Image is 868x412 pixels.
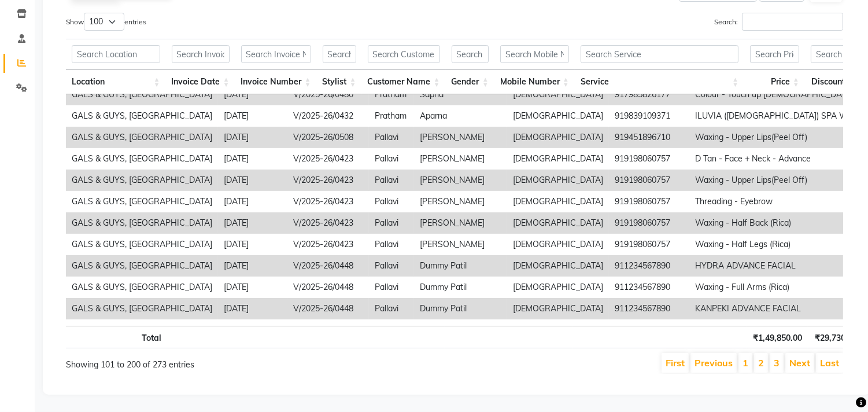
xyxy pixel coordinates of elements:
td: [DEMOGRAPHIC_DATA] [507,277,609,298]
td: GALS & GUYS, [GEOGRAPHIC_DATA] [66,255,218,277]
a: Next [789,357,810,369]
td: [DATE] [218,170,287,191]
td: [DATE] [218,148,287,170]
th: Customer Name: activate to sort column ascending [362,69,446,94]
td: Pallavi [369,255,414,277]
th: Invoice Date: activate to sort column ascending [166,69,235,94]
th: Service: activate to sort column ascending [575,69,744,94]
input: Search Discount [811,45,854,63]
td: [DEMOGRAPHIC_DATA] [507,212,609,234]
a: 1 [743,357,748,369]
td: V/2025-26/0480 [287,84,369,105]
input: Search Service [581,45,738,63]
td: Pratham [369,105,414,127]
th: Stylist: activate to sort column ascending [317,69,362,94]
td: [DEMOGRAPHIC_DATA] [507,319,609,341]
td: Aparna [414,105,507,127]
th: ₹1,49,850.00 [747,326,808,348]
td: GALS & GUYS, [GEOGRAPHIC_DATA] [66,170,218,191]
td: Pallavi [369,277,414,298]
td: [PERSON_NAME] [414,212,507,234]
td: Dummy Patil [414,277,507,298]
td: [PERSON_NAME] [414,127,507,148]
td: GALS & GUYS, [GEOGRAPHIC_DATA] [66,212,218,234]
td: Pallavi [369,191,414,212]
td: GALS & GUYS, [GEOGRAPHIC_DATA] [66,84,218,105]
td: [DATE] [218,105,287,127]
td: V/2025-26/0423 [287,170,369,191]
td: [DATE] [218,191,287,212]
td: GALS & GUYS, [GEOGRAPHIC_DATA] [66,277,218,298]
label: Search: [714,13,843,31]
td: V/2025-26/0423 [287,212,369,234]
td: [DEMOGRAPHIC_DATA] [507,148,609,170]
td: Dummy Patil [414,298,507,319]
td: [PERSON_NAME] [414,234,507,255]
td: 919198060757 [609,212,689,234]
td: GALS & GUYS, [GEOGRAPHIC_DATA] [66,105,218,127]
a: 2 [758,357,764,369]
input: Search: [742,13,843,31]
td: 911234567890 [609,298,689,319]
td: [PERSON_NAME] [414,170,507,191]
a: Previous [695,357,733,369]
a: First [666,357,685,369]
input: Search Stylist [323,45,356,63]
td: 911234567890 [609,277,689,298]
td: GALS & GUYS, [GEOGRAPHIC_DATA] [66,319,218,341]
td: [DEMOGRAPHIC_DATA] [507,298,609,319]
td: [PERSON_NAME] [414,148,507,170]
th: Discount: activate to sort column ascending [805,69,860,94]
td: [DATE] [218,234,287,255]
input: Search Mobile Number [500,45,569,63]
td: V/2025-26/0423 [287,148,369,170]
td: GALS & GUYS, [GEOGRAPHIC_DATA] [66,191,218,212]
label: Show entries [66,13,146,31]
td: V/2025-26/0423 [287,191,369,212]
td: Dummy Patil [414,255,507,277]
th: Location: activate to sort column ascending [66,69,166,94]
td: V/2025-26/0508 [287,127,369,148]
td: 919451896710 [609,127,689,148]
td: [DATE] [218,212,287,234]
td: [DATE] [218,298,287,319]
input: Search Invoice Date [172,45,230,63]
th: Gender: activate to sort column ascending [446,69,494,94]
td: Shaili [414,319,507,341]
td: 911234567890 [609,255,689,277]
td: Pallavi [369,298,414,319]
td: [DATE] [218,255,287,277]
input: Search Invoice Number [241,45,311,63]
td: V/2025-26/0450 [287,319,369,341]
input: Search Location [72,45,160,63]
td: [DEMOGRAPHIC_DATA] [507,234,609,255]
td: Pallavi [369,170,414,191]
td: 919198060757 [609,148,689,170]
td: 919198060757 [609,191,689,212]
th: Total [66,326,167,348]
td: GALS & GUYS, [GEOGRAPHIC_DATA] [66,234,218,255]
a: 3 [774,357,780,369]
td: Sapna [414,84,507,105]
td: 919198060757 [609,170,689,191]
td: GALS & GUYS, [GEOGRAPHIC_DATA] [66,148,218,170]
td: V/2025-26/0448 [287,255,369,277]
input: Search Price [750,45,799,63]
a: Last [820,357,839,369]
td: 917985826177 [609,84,689,105]
td: V/2025-26/0448 [287,298,369,319]
td: V/2025-26/0432 [287,105,369,127]
td: [DATE] [218,84,287,105]
td: 919198060757 [609,234,689,255]
th: Invoice Number: activate to sort column ascending [235,69,317,94]
td: Pallavi [369,212,414,234]
td: 919839109371 [609,105,689,127]
td: [DEMOGRAPHIC_DATA] [507,127,609,148]
td: [DATE] [218,277,287,298]
td: Pallavi [369,319,414,341]
td: GALS & GUYS, [GEOGRAPHIC_DATA] [66,298,218,319]
input: Search Gender [452,45,489,63]
td: [DATE] [218,319,287,341]
select: Showentries [84,13,124,31]
td: Pallavi [369,148,414,170]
